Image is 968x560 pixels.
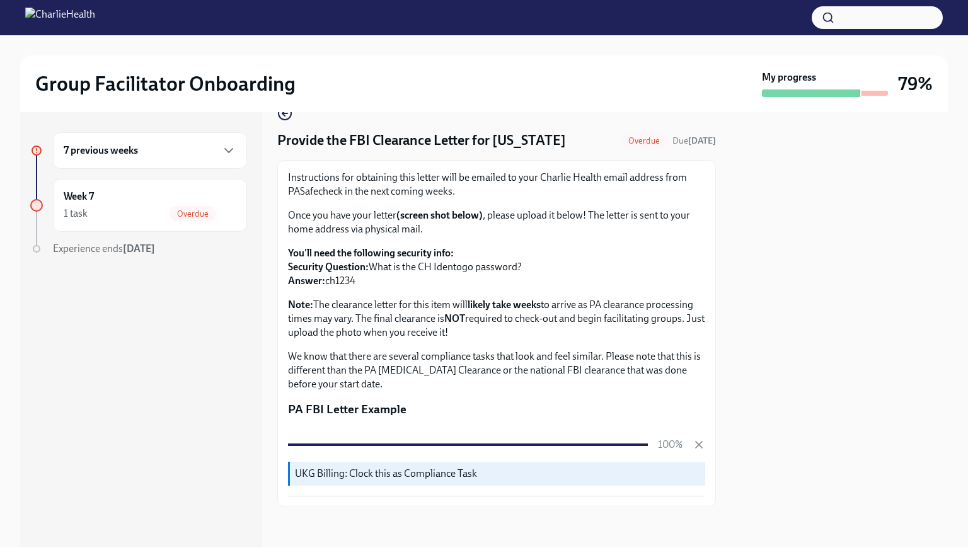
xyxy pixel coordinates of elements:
img: CharlieHealth [25,8,95,28]
span: August 6th, 2025 09:00 [672,135,716,147]
h3: 79% [898,72,933,95]
span: Experience ends [53,243,155,254]
p: PA FBI Letter Example [288,401,705,418]
span: Overdue [170,209,216,219]
a: Week 71 taskOverdue [30,179,247,232]
p: What is the CH Identogo password? ch1234 [288,246,705,288]
strong: (screen shot below) [396,209,483,221]
h6: Week 7 [64,190,94,203]
strong: My progress [762,71,816,84]
p: Instructions for obtaining this letter will be emailed to your Charlie Health email address from ... [288,171,705,198]
strong: Answer: [288,275,325,287]
p: 100% [658,438,683,452]
h2: Group Facilitator Onboarding [35,71,296,96]
strong: NOT [444,312,465,324]
h6: 7 previous weeks [64,144,138,157]
p: We know that there are several compliance tasks that look and feel similar. Please note that this... [288,350,705,391]
button: Cancel [693,438,705,451]
p: Once you have your letter , please upload it below! The letter is sent to your home address via p... [288,209,705,236]
strong: [DATE] [688,135,716,146]
strong: Note: [288,299,313,311]
h4: Provide the FBI Clearance Letter for [US_STATE] [277,131,566,150]
strong: [DATE] [123,243,155,254]
span: Overdue [621,136,667,146]
div: 7 previous weeks [53,132,247,169]
p: UKG Billing: Clock this as Compliance Task [295,467,700,481]
span: Due [672,135,716,146]
div: 1 task [64,207,88,220]
p: The clearance letter for this item will to arrive as PA clearance processing times may vary. The ... [288,298,705,340]
strong: likely take weeks [468,299,541,311]
strong: Security Question: [288,261,369,273]
strong: You'll need the following security info: [288,247,454,259]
